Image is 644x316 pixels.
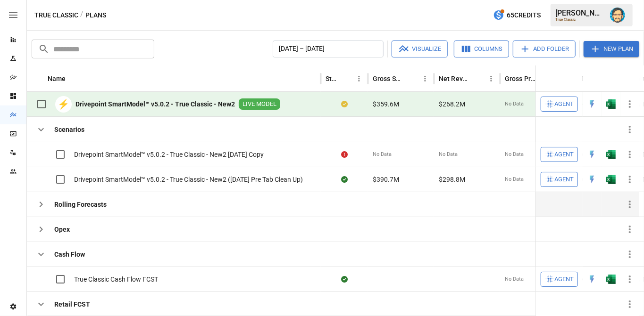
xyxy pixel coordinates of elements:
span: No Data [505,100,524,108]
div: Open in Quick Edit [587,99,597,109]
span: No Data [505,176,524,183]
span: $390.7M [373,175,399,184]
img: excel-icon.76473adf.svg [606,150,616,159]
div: True Classic [555,17,604,22]
span: LIVE MODEL [239,100,280,109]
b: Cash Flow [54,250,85,259]
span: True Classic Cash Flow FCST [74,275,158,284]
span: Agent [554,174,574,185]
div: Open in Quick Edit [587,275,597,284]
img: quick-edit-flash.b8aec18c.svg [587,99,597,109]
div: Name [48,75,66,82]
button: Dana Basken [604,2,631,28]
div: Your plan has changes in Excel that are not reflected in the Drivepoint Data Warehouse, select "S... [341,99,348,109]
span: No Data [505,151,524,158]
b: Retail FCST [54,300,90,309]
button: Net Revenue column menu [485,72,498,85]
div: Error during sync. [341,150,348,159]
span: Agent [554,274,574,285]
span: Agent [554,99,574,110]
button: Sort [67,72,80,85]
div: [PERSON_NAME] [555,8,604,17]
button: Agent [541,147,578,162]
b: Drivepoint SmartModel™ v5.0.2 - True Classic - New2 [75,99,235,109]
span: Drivepoint SmartModel™ v5.0.2 - True Classic - New2 [DATE] Copy [74,150,264,159]
img: quick-edit-flash.b8aec18c.svg [587,175,597,184]
div: Open in Excel [606,275,616,284]
div: Open in Quick Edit [587,175,597,184]
div: Net Revenue [439,75,470,82]
div: ⚡ [55,96,72,113]
button: Visualize [392,41,448,57]
button: Sort [405,72,418,85]
b: Scenarios [54,125,84,134]
button: True Classic [34,9,78,21]
button: Agent [541,272,578,287]
span: No Data [373,151,392,158]
button: [DATE] – [DATE] [273,41,384,57]
button: New Plan [584,41,639,57]
button: Agent [541,97,578,112]
button: Columns [454,41,509,57]
img: excel-icon.76473adf.svg [606,99,616,109]
button: 65Credits [489,7,544,24]
div: Open in Excel [606,175,616,184]
span: Drivepoint SmartModel™ v5.0.2 - True Classic - New2 ([DATE] Pre Tab Clean Up) [74,175,303,184]
button: Status column menu [352,72,366,85]
div: / [80,9,84,21]
button: Sort [471,72,485,85]
img: Dana Basken [610,8,625,23]
div: Gross Sales [373,75,404,82]
div: Sync complete [341,275,348,284]
span: No Data [439,151,458,158]
button: Sort [339,72,352,85]
img: quick-edit-flash.b8aec18c.svg [587,150,597,159]
span: $268.2M [439,99,465,109]
button: Gross Sales column menu [418,72,432,85]
img: excel-icon.76473adf.svg [606,175,616,184]
div: Open in Excel [606,99,616,109]
div: Status [326,75,338,82]
div: Open in Quick Edit [587,150,597,159]
span: Agent [554,149,574,160]
div: Open in Excel [606,150,616,159]
div: Gross Profit [505,75,536,82]
img: excel-icon.76473adf.svg [606,275,616,284]
b: Opex [54,225,70,234]
b: Rolling Forecasts [54,200,107,209]
img: quick-edit-flash.b8aec18c.svg [587,275,597,284]
button: Agent [541,172,578,187]
button: Sort [626,72,639,85]
span: No Data [505,275,524,283]
span: 65 Credits [507,9,541,21]
span: $298.8M [439,175,465,184]
button: Add Folder [513,41,576,57]
div: Sync complete [341,175,348,184]
span: $359.6M [373,99,399,109]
